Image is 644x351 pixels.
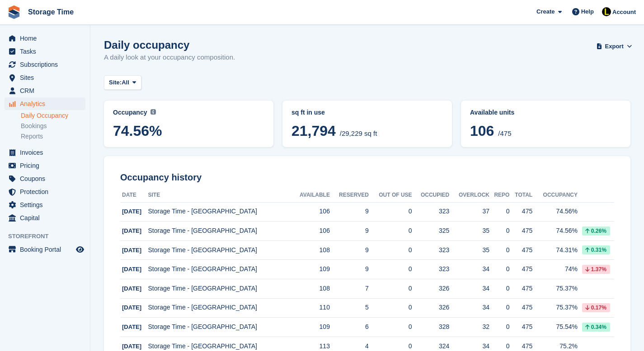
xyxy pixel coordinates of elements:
div: 0 [489,207,509,216]
div: 0 [489,245,509,255]
span: Export [605,42,624,51]
th: Reserved [330,188,369,203]
abbr: Current percentage of units occupied or overlocked [470,108,621,117]
button: Export [598,39,630,54]
td: 7 [330,279,369,299]
td: Storage Time - [GEOGRAPHIC_DATA] [148,240,290,260]
a: menu [5,159,85,172]
td: 9 [330,260,369,279]
td: Storage Time - [GEOGRAPHIC_DATA] [148,260,290,279]
a: menu [5,45,85,58]
div: 323 [412,207,450,216]
a: Reports [21,132,85,141]
span: Capital [20,212,74,224]
div: 0 [489,264,509,274]
span: [DATE] [122,227,141,234]
span: Occupancy [113,109,147,116]
th: Repo [489,188,509,203]
td: 74.56% [532,202,578,222]
div: 35 [449,226,489,236]
span: [DATE] [122,343,141,350]
td: 75.54% [532,318,578,337]
span: 106 [470,123,494,139]
td: 74% [532,260,578,279]
div: 326 [412,284,450,293]
a: menu [5,212,85,224]
span: All [122,78,129,87]
span: Subscriptions [20,58,74,71]
div: 37 [449,207,489,216]
td: 475 [509,279,532,299]
td: 74.31% [532,240,578,260]
td: 110 [291,298,330,318]
td: 0 [369,202,412,222]
div: 325 [412,226,450,236]
div: 1.37% [582,265,610,274]
td: 9 [330,202,369,222]
div: 0.31% [582,245,610,254]
div: 0.26% [582,226,610,236]
span: Site: [109,78,122,87]
td: 5 [330,298,369,318]
td: 0 [369,260,412,279]
div: 328 [412,322,450,332]
span: CRM [20,84,74,97]
span: Settings [20,199,74,211]
td: 106 [291,202,330,222]
td: 475 [509,260,532,279]
th: Overlock [449,188,489,203]
span: Analytics [20,97,74,110]
a: Storage Time [24,5,77,19]
h2: Occupancy history [120,172,614,183]
span: Invoices [20,146,74,159]
td: Storage Time - [GEOGRAPHIC_DATA] [148,222,290,241]
td: 475 [509,222,532,241]
abbr: Current percentage of sq ft occupied [113,108,264,117]
span: Account [612,8,636,17]
td: Storage Time - [GEOGRAPHIC_DATA] [148,298,290,318]
div: 34 [449,342,489,351]
td: 75.37% [532,298,578,318]
div: 323 [412,245,450,255]
div: 326 [412,303,450,312]
a: menu [5,146,85,159]
span: /475 [498,129,511,137]
div: 32 [449,322,489,332]
th: Occupied [412,188,450,203]
a: Daily Occupancy [21,111,85,120]
div: 0 [489,303,509,312]
span: Pricing [20,159,74,172]
a: menu [5,71,85,84]
a: menu [5,243,85,256]
a: menu [5,84,85,97]
span: [DATE] [122,304,141,311]
span: Protection [20,185,74,198]
span: Coupons [20,172,74,185]
td: 108 [291,240,330,260]
p: A daily look at your occupancy composition. [104,52,235,63]
td: 109 [291,318,330,337]
td: Storage Time - [GEOGRAPHIC_DATA] [148,202,290,222]
th: Date [120,188,148,203]
span: Available units [470,109,514,116]
div: 0.34% [582,323,610,332]
td: 0 [369,279,412,299]
td: Storage Time - [GEOGRAPHIC_DATA] [148,318,290,337]
span: Home [20,32,74,45]
th: Total [509,188,532,203]
a: Bookings [21,122,85,130]
span: [DATE] [122,285,141,292]
a: menu [5,32,85,45]
span: Sites [20,71,74,84]
td: 475 [509,298,532,318]
td: 9 [330,240,369,260]
td: 6 [330,318,369,337]
span: 74.56% [113,123,264,139]
td: 475 [509,240,532,260]
td: 75.37% [532,279,578,299]
h1: Daily occupancy [104,39,235,51]
span: [DATE] [122,247,141,254]
span: Storefront [8,232,90,241]
div: 0 [489,284,509,293]
th: Out of Use [369,188,412,203]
